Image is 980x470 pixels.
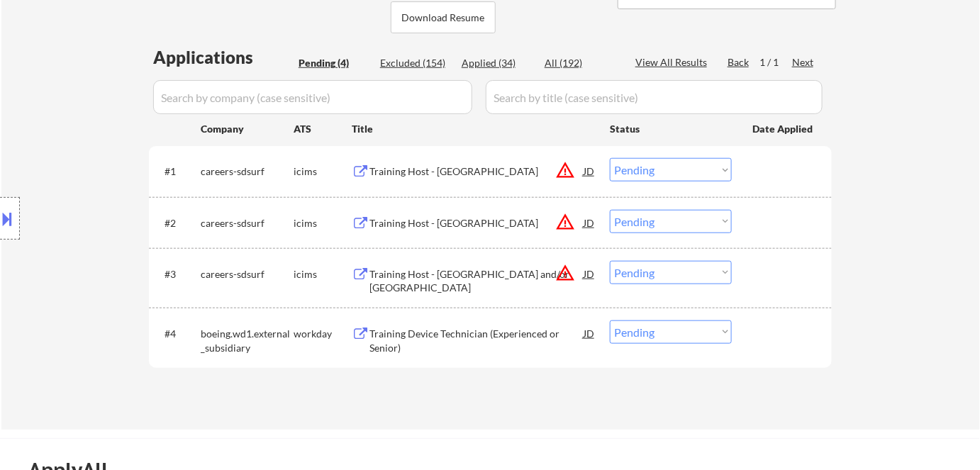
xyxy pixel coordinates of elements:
input: Search by title (case sensitive) [486,80,823,114]
div: Applied (34) [462,56,533,70]
div: ATS [294,122,352,136]
div: Training Device Technician (Experienced or Senior) [369,327,584,354]
div: Applications [153,49,294,66]
div: Back [728,55,750,69]
div: All (192) [545,56,616,70]
div: JD [582,158,596,184]
div: Training Host - [GEOGRAPHIC_DATA] [369,164,584,179]
div: icims [294,216,352,230]
div: Date Applied [752,122,815,136]
div: JD [582,261,596,286]
div: Title [352,122,596,136]
div: Training Host - [GEOGRAPHIC_DATA] and/or [GEOGRAPHIC_DATA] [369,267,584,295]
div: Status [610,116,732,141]
div: JD [582,210,596,235]
button: warning_amber [555,263,575,283]
button: Download Resume [391,1,496,33]
div: icims [294,164,352,179]
div: icims [294,267,352,281]
div: JD [582,320,596,346]
div: Pending (4) [299,56,369,70]
button: warning_amber [555,212,575,232]
input: Search by company (case sensitive) [153,80,472,114]
div: Next [792,55,815,69]
div: Training Host - [GEOGRAPHIC_DATA] [369,216,584,230]
div: View All Results [635,55,711,69]
div: 1 / 1 [759,55,792,69]
button: warning_amber [555,160,575,180]
div: Excluded (154) [380,56,451,70]
div: workday [294,327,352,341]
